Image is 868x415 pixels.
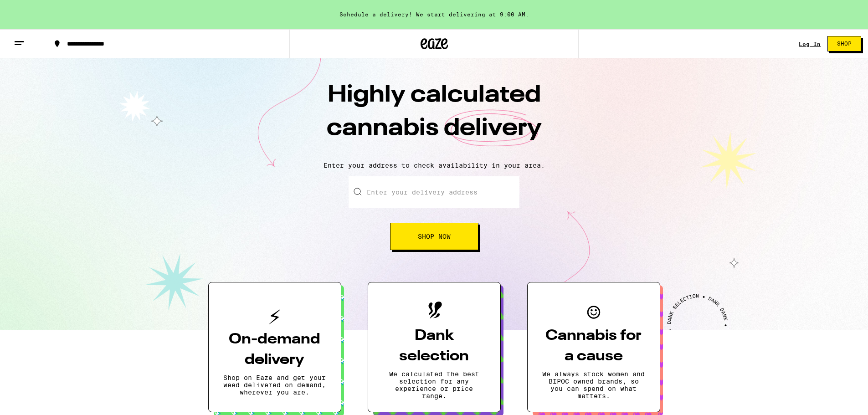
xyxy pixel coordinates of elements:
[799,41,821,47] a: Log In
[418,233,451,240] span: Shop Now
[837,41,852,46] span: Shop
[9,162,859,169] p: Enter your address to check availability in your area.
[368,282,501,412] button: Dank selectionWe calculated the best selection for any experience or price range.
[827,36,861,51] button: Shop
[821,36,868,51] a: Shop
[349,176,519,208] input: Enter your delivery address
[527,282,660,412] button: Cannabis for a causeWe always stock women and BIPOC owned brands, so you can spend on what matters.
[275,79,594,154] h1: Highly calculated cannabis delivery
[383,370,486,400] p: We calculated the best selection for any experience or price range.
[223,329,326,370] h3: On-demand delivery
[542,326,645,367] h3: Cannabis for a cause
[542,370,645,400] p: We always stock women and BIPOC owned brands, so you can spend on what matters.
[223,374,326,396] p: Shop on Eaze and get your weed delivered on demand, wherever you are.
[383,326,486,367] h3: Dank selection
[208,282,341,412] button: On-demand deliveryShop on Eaze and get your weed delivered on demand, wherever you are.
[390,223,478,250] button: Shop Now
